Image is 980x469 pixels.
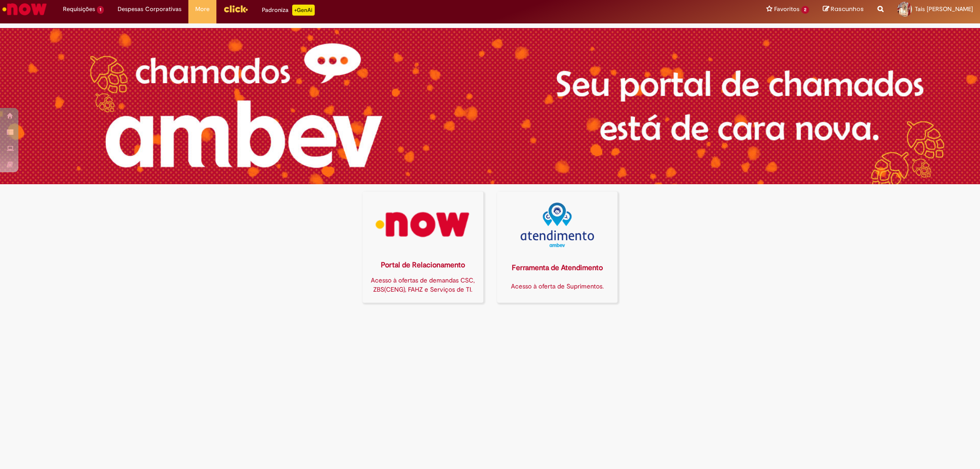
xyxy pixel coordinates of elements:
[368,276,478,294] div: Acesso à ofertas de demandas CSC, ZBS(CENG), FAHZ e Serviços de TI.
[97,6,104,14] span: 1
[292,5,315,16] p: +GenAi
[503,263,612,273] div: Ferramenta de Atendimento
[521,203,594,247] img: logo_atentdimento.png
[774,5,799,14] span: Favoritos
[195,5,210,14] span: More
[801,6,809,14] span: 2
[831,5,864,13] span: Rascunhos
[118,5,181,14] span: Despesas Corporativas
[63,5,95,14] span: Requisições
[223,2,248,16] img: click_logo_yellow_360x200.png
[823,5,864,14] a: Rascunhos
[368,203,477,247] img: logo_now.png
[262,5,315,16] div: Padroniza
[503,282,612,291] div: Acesso à oferta de Suprimentos.
[497,192,618,303] a: Ferramenta de Atendimento Acesso à oferta de Suprimentos.
[368,260,478,271] div: Portal de Relacionamento
[363,192,483,303] a: Portal de Relacionamento Acesso à ofertas de demandas CSC, ZBS(CENG), FAHZ e Serviços de TI.
[915,5,973,13] span: Tais [PERSON_NAME]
